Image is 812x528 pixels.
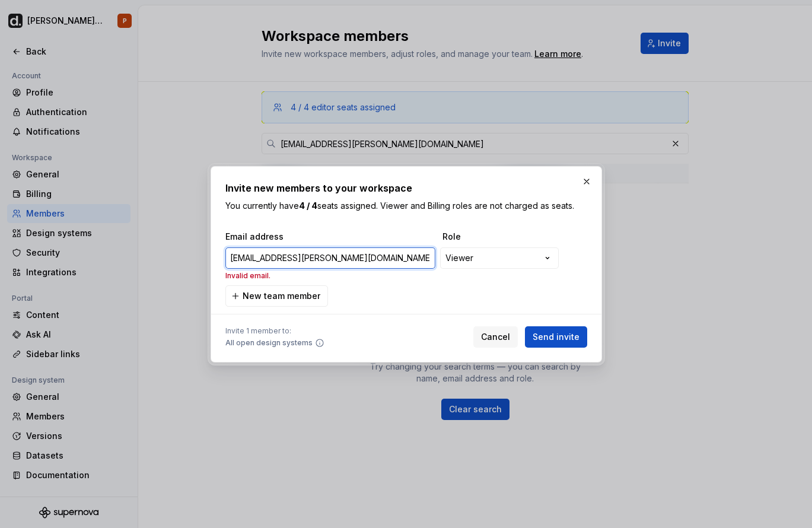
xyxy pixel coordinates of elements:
[225,181,587,195] h2: Invite new members to your workspace
[225,326,324,336] span: Invite 1 member to:
[442,231,561,243] span: Role
[225,285,328,307] button: New team member
[243,290,320,302] span: New team member
[473,326,518,348] button: Cancel
[525,326,587,348] button: Send invite
[533,331,579,343] span: Send invite
[225,271,435,281] p: Invalid email.
[225,200,587,212] p: You currently have seats assigned. Viewer and Billing roles are not charged as seats.
[299,201,317,211] b: 4 / 4
[225,231,438,243] span: Email address
[225,338,313,348] span: All open design systems
[481,331,510,343] span: Cancel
